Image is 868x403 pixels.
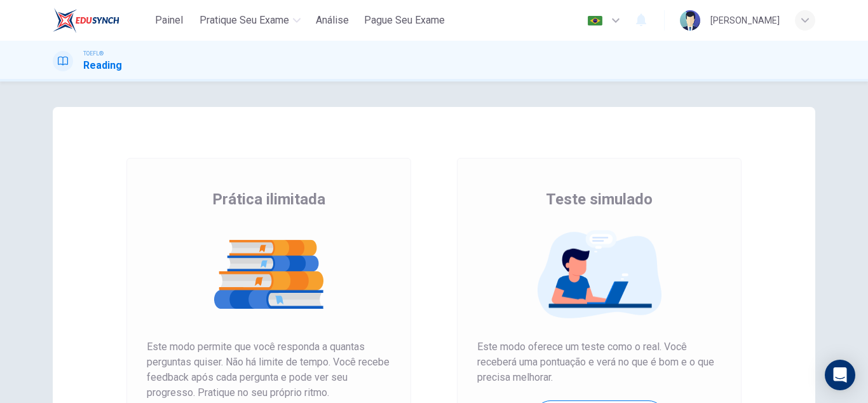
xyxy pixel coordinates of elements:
[83,49,104,58] span: TOEFL®
[546,189,653,209] span: Teste simulado
[364,13,445,28] span: Pague Seu Exame
[200,13,289,28] span: Pratique seu exame
[212,189,325,209] span: Prática ilimitada
[147,339,391,400] span: Este modo permite que você responda a quantas perguntas quiser. Não há limite de tempo. Você rece...
[53,8,119,33] img: EduSynch logo
[194,9,306,32] button: Pratique seu exame
[155,13,183,28] span: Painel
[316,13,349,28] span: Análise
[710,13,780,28] div: [PERSON_NAME]
[477,339,721,385] span: Este modo oferece um teste como o real. Você receberá uma pontuação e verá no que é bom e o que p...
[53,8,149,33] a: EduSynch logo
[680,10,700,31] img: Profile picture
[83,58,122,73] h1: Reading
[149,9,189,32] button: Painel
[587,16,603,25] img: pt
[825,360,855,390] div: Open Intercom Messenger
[311,9,354,32] button: Análise
[359,9,450,32] button: Pague Seu Exame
